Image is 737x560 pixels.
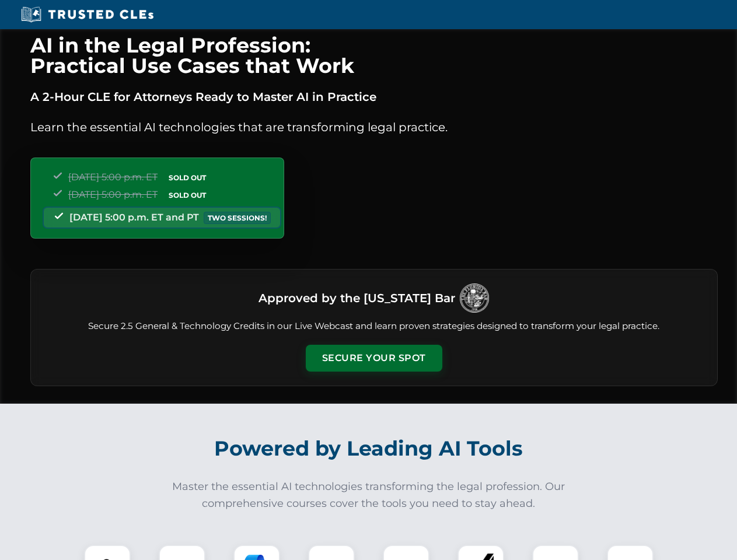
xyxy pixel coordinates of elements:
span: SOLD OUT [165,171,210,184]
img: Trusted CLEs [18,6,157,23]
img: Logo [460,283,489,313]
span: [DATE] 5:00 p.m. ET [68,171,158,183]
p: Master the essential AI technologies transforming the legal profession. Our comprehensive courses... [165,478,573,512]
h2: Powered by Leading AI Tools [46,428,692,469]
h1: AI in the Legal Profession: Practical Use Cases that Work [30,35,718,76]
p: A 2-Hour CLE for Attorneys Ready to Master AI in Practice [30,87,718,106]
h3: Approved by the [US_STATE] Bar [259,288,455,309]
button: Secure Your Spot [306,345,442,372]
span: [DATE] 5:00 p.m. ET [68,189,158,200]
p: Learn the essential AI technologies that are transforming legal practice. [30,118,718,136]
p: Secure 2.5 General & Technology Credits in our Live Webcast and learn proven strategies designed ... [45,320,703,333]
span: SOLD OUT [165,189,210,201]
